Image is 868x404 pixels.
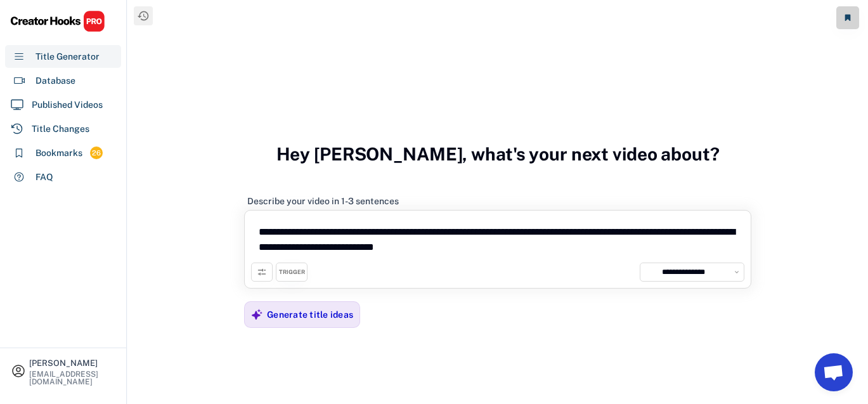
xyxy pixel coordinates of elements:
a: Open chat [815,353,853,391]
div: Describe your video in 1-3 sentences [247,195,399,207]
div: Title Changes [32,122,89,136]
img: channels4_profile.jpg [644,266,655,278]
div: Published Videos [32,98,103,112]
div: [PERSON_NAME] [29,359,115,367]
div: 26 [90,148,103,159]
div: TRIGGER [279,268,305,277]
div: Database [36,74,75,88]
div: Bookmarks [36,147,82,160]
div: [EMAIL_ADDRESS][DOMAIN_NAME] [29,370,115,386]
div: Title Generator [36,50,100,63]
h3: Hey [PERSON_NAME], what's your next video about? [276,130,720,178]
div: Generate title ideas [267,309,353,320]
div: FAQ [36,171,53,184]
img: CHPRO%20Logo.svg [10,10,105,32]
